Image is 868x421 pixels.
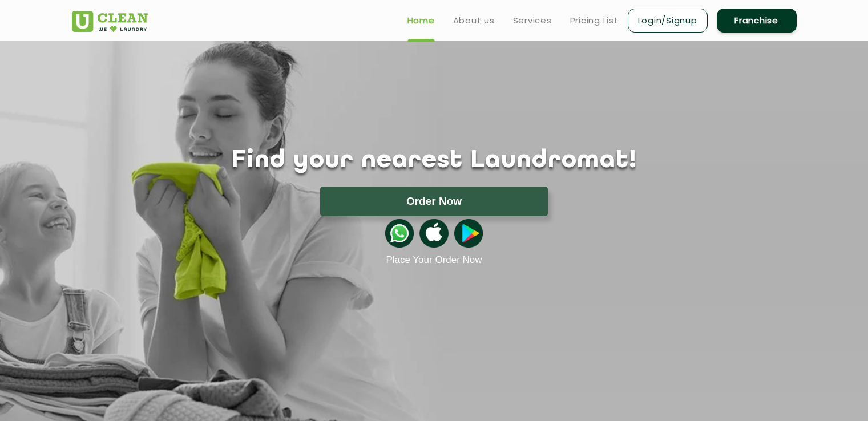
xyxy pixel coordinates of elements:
[419,219,448,248] img: apple-icon.png
[386,254,482,266] a: Place Your Order Now
[72,11,148,32] img: UClean Laundry and Dry Cleaning
[717,9,797,33] a: Franchise
[453,14,495,27] a: About us
[407,14,435,27] a: Home
[570,14,619,27] a: Pricing List
[385,219,414,248] img: whatsappicon.png
[63,147,805,175] h1: Find your nearest Laundromat!
[628,9,708,33] a: Login/Signup
[320,187,548,216] button: Order Now
[454,219,483,248] img: playstoreicon.png
[513,14,552,27] a: Services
